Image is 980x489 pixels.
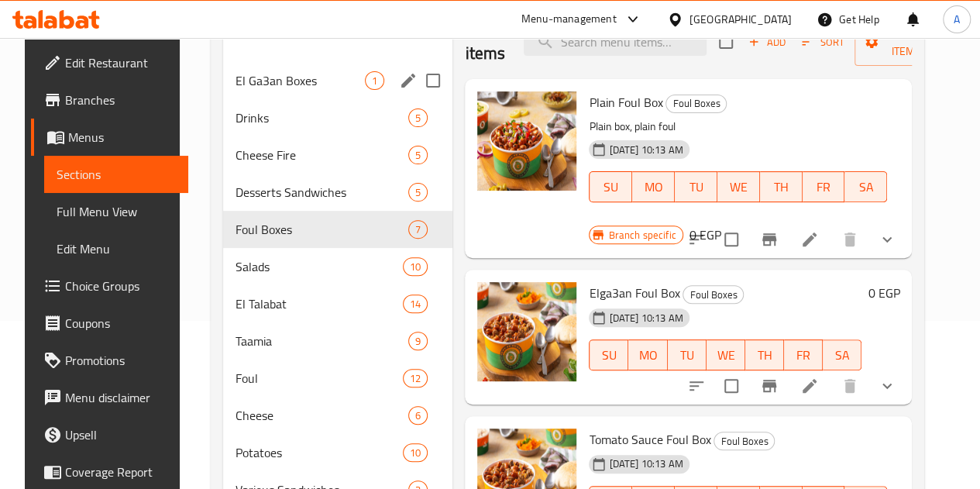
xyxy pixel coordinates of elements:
span: Full Menu View [57,202,176,221]
div: Foul12 [223,360,452,397]
p: Plain box, plain foul [589,117,887,136]
a: Full Menu View [44,193,188,230]
span: [DATE] 10:13 AM [603,311,689,325]
button: WE [707,339,745,370]
a: Menu disclaimer [31,379,188,416]
span: 14 [404,297,427,312]
span: [DATE] 10:13 AM [603,456,689,471]
button: FR [803,171,845,202]
span: SA [851,176,881,198]
div: El Talabat [236,294,403,313]
img: Elga3an Foul Box [477,282,576,381]
span: Salads [236,257,403,276]
span: Foul Boxes [683,286,743,304]
span: 1 [366,74,383,88]
span: Foul Boxes [236,220,408,239]
span: 6 [409,408,427,423]
div: items [408,183,428,201]
span: TU [674,344,700,367]
button: TH [745,339,784,370]
span: Potatoes [236,443,403,462]
span: Cheese Fire [236,146,408,164]
span: TH [766,176,796,198]
div: Potatoes10 [223,434,452,471]
span: Tomato Sauce Foul Box [589,428,710,451]
a: Edit menu item [800,230,819,249]
a: Choice Groups [31,267,188,305]
span: Manage items [867,22,946,61]
button: SA [844,171,887,202]
span: Select to update [715,370,748,402]
a: Edit Menu [44,230,188,267]
button: Manage items [854,18,958,66]
button: Branch-specific-item [751,221,788,258]
a: Coupons [31,305,188,342]
span: Foul Boxes [714,432,774,450]
span: 5 [409,185,427,200]
span: 10 [404,260,427,274]
span: Foul [236,369,403,387]
span: 7 [409,222,427,237]
span: TU [681,176,711,198]
div: Desserts Sandwiches5 [223,174,452,211]
button: show more [868,221,906,258]
span: FR [809,176,839,198]
span: Elga3an Foul Box [589,281,679,305]
span: Choice Groups [65,277,176,295]
img: Plain Foul Box [477,91,576,191]
button: SU [589,171,632,202]
span: Menus [68,128,176,146]
span: Add item [742,30,792,54]
span: Edit Menu [57,239,176,258]
span: TH [751,344,778,367]
a: Sections [44,156,188,193]
div: items [403,257,428,276]
span: Sort [802,33,844,51]
div: items [408,406,428,425]
button: WE [717,171,760,202]
svg: Show Choices [878,377,896,395]
span: WE [713,344,739,367]
a: Menus [31,119,188,156]
button: sort-choices [678,367,715,405]
a: Upsell [31,416,188,453]
div: El Ga3an Boxes1edit [223,62,452,99]
span: MO [634,344,661,367]
span: 9 [409,334,427,349]
span: Sort items [792,30,854,54]
span: Sections [57,165,176,184]
span: Menu disclaimer [65,388,176,407]
span: Upsell [65,425,176,444]
span: Taamia [236,332,408,350]
button: TU [668,339,707,370]
span: MO [638,176,669,198]
span: 12 [404,371,427,386]
div: Foul Boxes [683,285,744,304]
div: items [365,71,384,90]
div: items [403,443,428,462]
span: Coverage Report [65,463,176,481]
button: edit [397,69,420,92]
span: Drinks [236,108,408,127]
button: MO [628,339,667,370]
button: Branch-specific-item [751,367,788,405]
button: SU [589,339,628,370]
div: Foul Boxes [665,95,727,113]
input: search [524,29,707,56]
span: A [954,11,960,28]
button: MO [632,171,675,202]
span: Foul Boxes [666,95,726,112]
button: delete [831,221,868,258]
h2: Menu items [465,19,505,65]
span: SU [596,344,622,367]
button: Sort [798,30,848,54]
span: El Ga3an Boxes [236,71,365,90]
span: Cheese [236,406,408,425]
button: show more [868,367,906,405]
button: sort-choices [678,221,715,258]
div: Cheese6 [223,397,452,434]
